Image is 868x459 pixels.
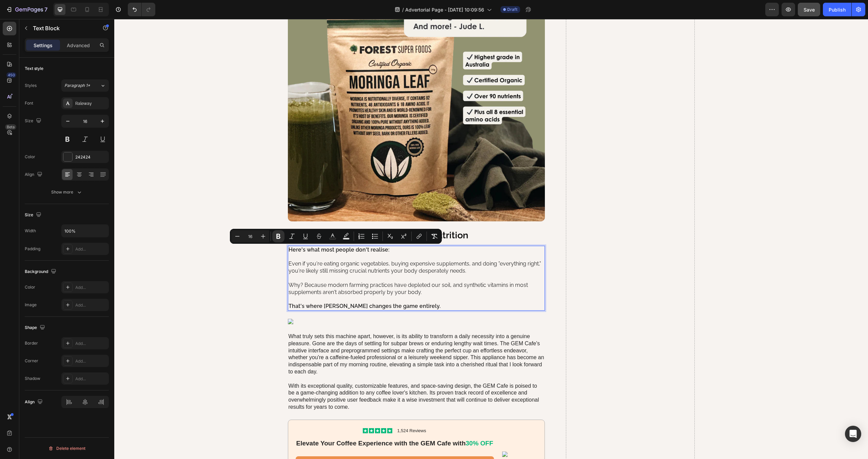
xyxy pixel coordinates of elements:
div: Publish [829,6,846,13]
div: Padding [25,246,40,252]
iframe: Design area [114,19,868,459]
p: 1,524 Reviews [283,409,312,415]
p: Even if you're eating organic vegetables, buying expensive supplements, and doing "everything rig... [174,241,430,256]
div: Add... [75,302,107,308]
div: Add... [75,284,107,291]
div: Align [25,398,44,407]
div: Size [25,210,43,220]
div: Styles [25,82,37,89]
div: Background [25,267,58,276]
span: Save [804,7,815,13]
div: Rich Text Editor. Editing area: main [174,227,431,292]
div: Open Intercom Messenger [845,426,861,442]
span: 30% OFF [351,421,379,428]
div: Add... [75,376,107,382]
div: Width [25,228,36,234]
div: Shape [25,323,46,332]
div: Align [25,170,44,179]
div: Add... [75,358,107,364]
p: The Hidden Truth About Modern Nutrition [174,210,430,222]
p: Advanced [67,42,90,49]
button: Delete element [25,443,109,454]
div: 450 [6,72,16,78]
h2: Elevate Your Coffee Experience with the GEM Cafe with [181,420,380,429]
div: Font [25,100,33,106]
span: Advertorial Page - [DATE] 10:09:56 [405,6,484,13]
span: Draft [507,6,517,13]
h2: Rich Text Editor. Editing area: main [174,209,431,223]
input: Auto [62,225,108,237]
strong: That's where [PERSON_NAME] changes the game entirely. [174,284,326,290]
button: Show more [25,186,109,198]
div: Show more [51,189,83,196]
div: Color [25,284,35,290]
img: gempages_581612300645958371-920fc7bb-d6fc-4b1e-b186-001d48900bf7.png [388,433,393,438]
p: What truly sets this machine apart, however, is its ability to transform a daily necessity into a... [174,314,430,392]
strong: Here's what most people don't realise: [174,227,275,234]
button: Publish [823,3,851,16]
p: Text Block [33,24,91,32]
div: Shadow [25,375,40,382]
div: Size [25,116,43,126]
span: Paragraph 1* [64,82,90,89]
div: Text style [25,66,43,72]
span: / [402,6,404,13]
a: CHECK AVAILABILITY [181,437,380,453]
p: Why? Because modern farming practices have depleted our soil, and synthetic vitamins in most supp... [174,263,430,277]
div: Raleway [75,100,107,107]
div: Add... [75,246,107,252]
button: Save [798,3,820,16]
img: gempages_581612300645958371-4a6d50cc-ea5f-4cc0-82c9-4f817ca399f1.png [174,300,431,305]
div: Editor contextual toolbar [230,229,442,244]
p: Settings [34,42,53,49]
div: Undo/Redo [128,3,155,16]
div: Image [25,302,37,308]
p: 7 [44,5,47,14]
div: Delete element [48,444,85,453]
button: 7 [3,3,51,16]
div: Border [25,340,38,346]
button: Paragraph 1* [61,79,109,92]
div: Add... [75,341,107,347]
div: Corner [25,358,38,364]
div: Color [25,154,35,160]
div: 242424 [75,154,107,160]
div: Beta [5,124,16,130]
